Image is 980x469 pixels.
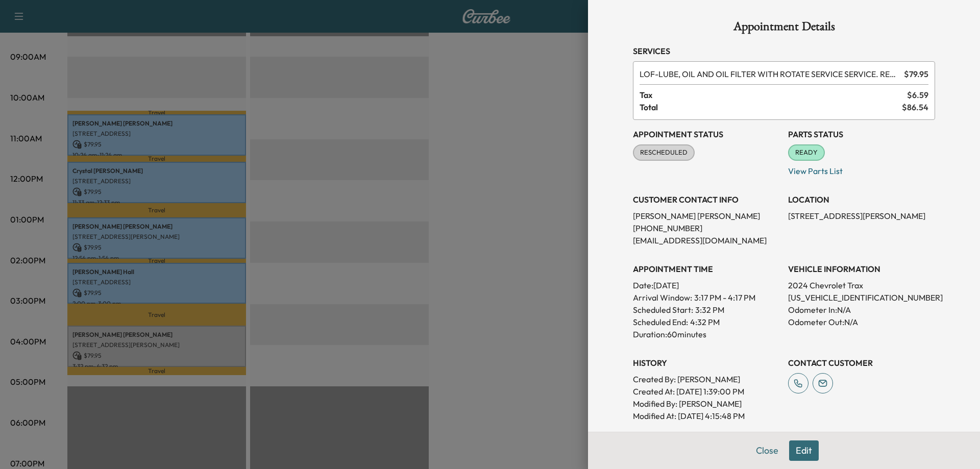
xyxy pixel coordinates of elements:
[695,304,724,316] p: 3:32 PM
[633,316,688,328] p: Scheduled End:
[633,20,935,37] h1: Appointment Details
[633,398,780,410] p: Modified By : [PERSON_NAME]
[633,263,780,275] h3: APPOINTMENT TIME
[633,210,780,222] p: [PERSON_NAME] [PERSON_NAME]
[633,410,780,422] p: Modified At : [DATE] 4:15:48 PM
[788,128,935,140] h3: Parts Status
[633,304,693,316] p: Scheduled Start:
[640,89,907,101] span: Tax
[788,316,935,328] p: Odometer Out: N/A
[634,147,694,158] span: RESCHEDULED
[633,385,780,398] p: Created At : [DATE] 1:39:00 PM
[788,210,935,222] p: [STREET_ADDRESS][PERSON_NAME]
[640,68,900,80] span: LUBE, OIL AND OIL FILTER WITH ROTATE SERVICE SERVICE. RESET OIL LIFE MONITOR. HAZARDOUS WASTE FEE...
[788,161,935,177] p: View Parts List
[640,101,902,113] span: Total
[633,45,935,57] h3: Services
[902,101,928,113] span: $ 86.54
[690,316,720,328] p: 4:32 PM
[788,291,935,304] p: [US_VEHICLE_IDENTIFICATION_NUMBER]
[633,291,780,304] p: Arrival Window:
[789,147,824,158] span: READY
[788,304,935,316] p: Odometer In: N/A
[633,193,780,206] h3: CUSTOMER CONTACT INFO
[788,279,935,291] p: 2024 Chevrolet Trax
[788,193,935,206] h3: LOCATION
[789,440,819,461] button: Edit
[633,328,780,340] p: Duration: 60 minutes
[907,89,928,101] span: $ 6.59
[904,68,928,80] span: $ 79.95
[633,279,780,291] p: Date: [DATE]
[788,263,935,275] h3: VEHICLE INFORMATION
[633,234,780,246] p: [EMAIL_ADDRESS][DOMAIN_NAME]
[694,291,755,304] span: 3:17 PM - 4:17 PM
[633,373,780,385] p: Created By : [PERSON_NAME]
[749,440,785,461] button: Close
[788,357,935,369] h3: CONTACT CUSTOMER
[633,128,780,140] h3: Appointment Status
[633,222,780,234] p: [PHONE_NUMBER]
[633,357,780,369] h3: History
